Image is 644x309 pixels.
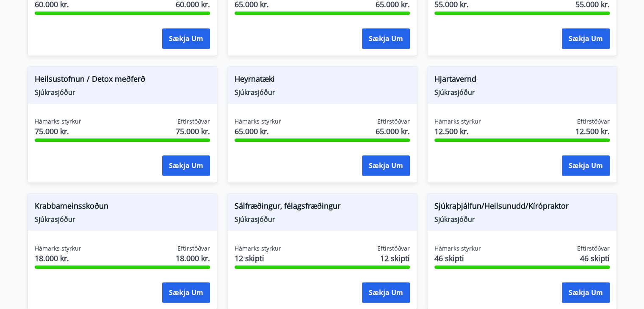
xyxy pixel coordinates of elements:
[235,244,281,253] span: Hámarks styrkur
[376,126,410,137] span: 65.000 kr.
[35,73,210,88] span: Heilsustofnun / Detox meðferð
[380,253,410,264] span: 12 skipti
[434,253,481,264] span: 46 skipti
[177,117,210,126] span: Eftirstöðvar
[235,126,281,137] span: 65.000 kr.
[434,200,610,215] span: Sjúkraþjálfun/Heilsunudd/Kírópraktor
[562,155,610,176] button: Sækja um
[577,117,610,126] span: Eftirstöðvar
[35,244,81,253] span: Hámarks styrkur
[177,244,210,253] span: Eftirstöðvar
[35,200,210,215] span: Krabbameinsskoðun
[235,73,410,88] span: Heyrnatæki
[580,253,610,264] span: 46 skipti
[434,73,610,88] span: Hjartavernd
[162,282,210,303] button: Sækja um
[562,282,610,303] button: Sækja um
[176,126,210,137] span: 75.000 kr.
[235,253,281,264] span: 12 skipti
[434,126,481,137] span: 12.500 kr.
[35,117,81,126] span: Hámarks styrkur
[434,117,481,126] span: Hámarks styrkur
[162,28,210,49] button: Sækja um
[35,88,210,97] span: Sjúkrasjóður
[575,126,610,137] span: 12.500 kr.
[35,215,210,224] span: Sjúkrasjóður
[362,155,410,176] button: Sækja um
[176,253,210,264] span: 18.000 kr.
[162,155,210,176] button: Sækja um
[235,200,410,215] span: Sálfræðingur, félagsfræðingur
[434,88,610,97] span: Sjúkrasjóður
[434,244,481,253] span: Hámarks styrkur
[562,28,610,49] button: Sækja um
[362,282,410,303] button: Sækja um
[577,244,610,253] span: Eftirstöðvar
[434,215,610,224] span: Sjúkrasjóður
[235,88,410,97] span: Sjúkrasjóður
[377,244,410,253] span: Eftirstöðvar
[235,117,281,126] span: Hámarks styrkur
[235,215,410,224] span: Sjúkrasjóður
[377,117,410,126] span: Eftirstöðvar
[362,28,410,49] button: Sækja um
[35,253,81,264] span: 18.000 kr.
[35,126,81,137] span: 75.000 kr.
